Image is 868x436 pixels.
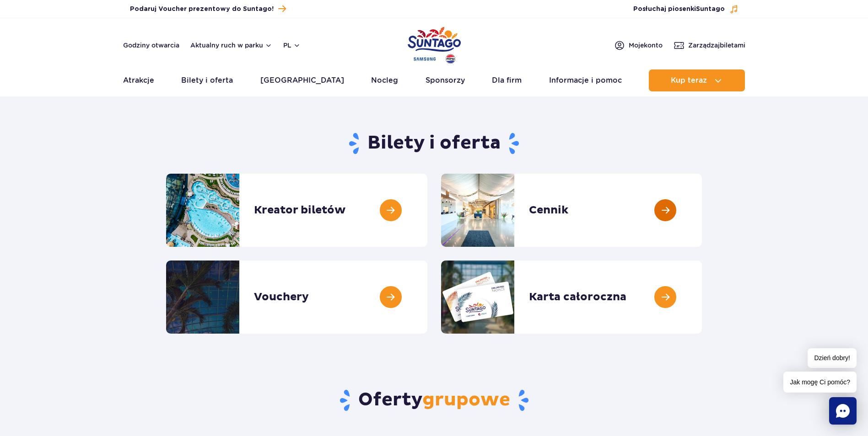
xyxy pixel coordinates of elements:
[426,69,465,91] a: Sponsorzy
[674,40,745,51] a: Zarządzajbiletami
[633,5,725,14] span: Posłuchaj piosenki
[408,23,461,65] a: Park of Poland
[190,42,272,49] button: Aktualny ruch w parku
[181,69,233,91] a: Bilety i oferta
[783,372,857,393] span: Jak mogę Ci pomóc?
[649,69,745,91] button: Kup teraz
[260,69,344,91] a: [GEOGRAPHIC_DATA]
[166,132,702,155] h1: Bilety i oferta
[422,388,510,411] span: grupowe
[283,41,301,50] button: pl
[629,41,663,50] span: Moje konto
[166,388,702,412] h2: Oferty
[123,69,154,91] a: Atrakcje
[123,41,179,50] a: Godziny otwarcia
[371,69,398,91] a: Nocleg
[633,5,739,14] button: Posłuchaj piosenkiSuntago
[696,6,725,12] span: Suntago
[130,5,274,14] span: Podaruj Voucher prezentowy do Suntago!
[492,69,522,91] a: Dla firm
[671,76,707,85] span: Kup teraz
[808,348,857,368] span: Dzień dobry!
[130,3,286,15] a: Podaruj Voucher prezentowy do Suntago!
[829,397,857,425] div: Chat
[688,41,745,50] span: Zarządzaj biletami
[549,69,622,91] a: Informacje i pomoc
[614,40,663,51] a: Mojekonto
